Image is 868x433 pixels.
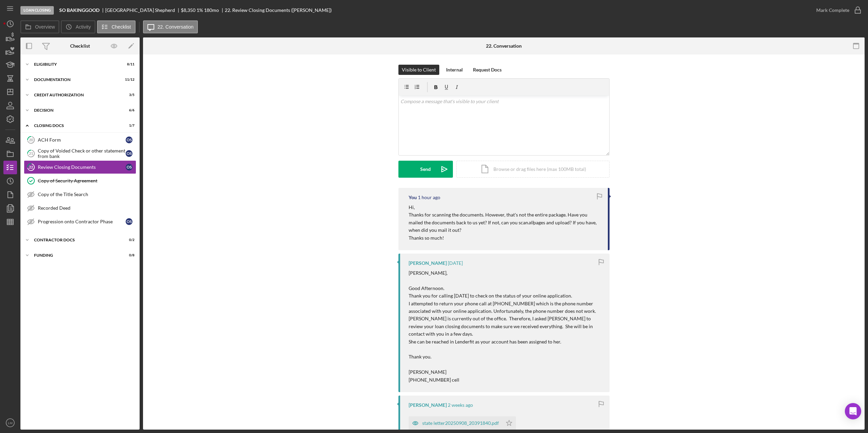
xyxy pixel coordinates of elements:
[409,269,603,277] p: [PERSON_NAME],
[34,62,117,66] div: Eligibility
[24,147,136,160] a: 21Copy of Voided Check or other statement from bankOS
[816,3,849,17] div: Mark Complete
[126,137,132,143] div: O S
[409,353,603,360] p: Thank you.
[181,7,195,13] div: $8,350
[38,148,126,159] div: Copy of Voided Check or other statement from bank
[143,20,198,33] button: 22. Conversation
[34,124,117,128] div: CLOSING DOCS
[402,65,436,75] div: Visible to Client
[409,285,603,292] p: Good Afternoon.
[34,93,117,97] div: CREDIT AUTHORIZATION
[809,3,865,17] button: Mark Complete
[38,137,126,143] div: ACH Form
[126,150,132,157] div: O S
[59,7,99,13] b: SO BAKINGGOOD
[126,164,132,171] div: O S
[196,7,203,13] div: 1 %
[112,24,131,30] label: Checklist
[470,65,505,75] button: Request Docs
[448,402,473,408] time: 2025-09-09 00:53
[409,234,601,242] p: Thanks so much!
[34,238,117,242] div: Contractor Docs
[24,188,136,201] a: Copy of the Title Search
[61,20,95,33] button: Activity
[8,421,12,425] text: LM
[409,260,447,266] div: [PERSON_NAME]
[122,108,135,112] div: 6 / 6
[29,138,33,142] tspan: 20
[126,218,132,225] div: O S
[158,24,194,30] label: 22. Conversation
[29,165,33,169] tspan: 22
[409,338,603,346] p: She can be reached in Lenderfit as your account has been assigned to her.
[122,78,135,82] div: 11 / 12
[34,253,117,257] div: Funding
[448,260,463,266] time: 2025-09-22 16:30
[38,192,136,197] div: Copy of the Title Search
[225,7,332,13] div: 22. Review Closing Documents ([PERSON_NAME])
[409,204,601,211] p: Hi,
[35,24,55,30] label: Overview
[204,7,219,13] div: 180 mo
[446,65,463,75] div: Internal
[409,300,603,315] p: I attempted to return your phone call at [PHONE_NUMBER] which is the phone number associated with...
[409,368,603,376] p: [PERSON_NAME]
[24,215,136,228] a: Progression onto Contractor PhaseOS
[34,108,117,112] div: Decision
[528,220,533,225] em: all
[38,178,136,183] div: Copy of Security Agreement
[422,420,499,426] div: state letter20250908_20391840.pdf
[122,93,135,97] div: 3 / 5
[122,124,135,128] div: 1 / 7
[20,20,59,33] button: Overview
[38,219,126,224] div: Progression onto Contractor Phase
[122,253,135,257] div: 0 / 8
[38,205,136,211] div: Recorded Deed
[24,133,136,147] a: 20ACH FormOS
[409,195,417,200] div: You
[420,161,431,178] div: Send
[38,164,126,170] div: Review Closing Documents
[122,238,135,242] div: 0 / 2
[845,403,861,419] div: Open Intercom Messenger
[20,6,54,15] div: Loan Closing
[398,65,439,75] button: Visible to Client
[409,376,603,384] p: [PHONE_NUMBER] cell
[3,416,17,430] button: LM
[409,315,603,338] p: [PERSON_NAME] is currently out of the office. Therefore, I asked [PERSON_NAME] to review your loa...
[398,161,453,178] button: Send
[97,20,136,33] button: Checklist
[29,151,33,156] tspan: 21
[105,7,181,13] div: [GEOGRAPHIC_DATA] Shepherd
[409,292,603,300] p: Thank you for calling [DATE] to check on the status of your online application.
[24,201,136,215] a: Recorded Deed
[443,65,466,75] button: Internal
[486,43,522,49] div: 22. Conversation
[409,402,447,408] div: [PERSON_NAME]
[473,65,502,75] div: Request Docs
[122,62,135,66] div: 8 / 11
[24,174,136,188] a: Copy of Security Agreement
[76,24,91,30] label: Activity
[24,160,136,174] a: 22Review Closing DocumentsOS
[34,78,117,82] div: Documentation
[409,416,516,430] button: state letter20250908_20391840.pdf
[70,43,90,49] div: Checklist
[418,195,440,200] time: 2025-09-24 16:57
[409,211,601,234] p: Thanks for scanning the documents. However, that's not the entire package. Have you mailed the do...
